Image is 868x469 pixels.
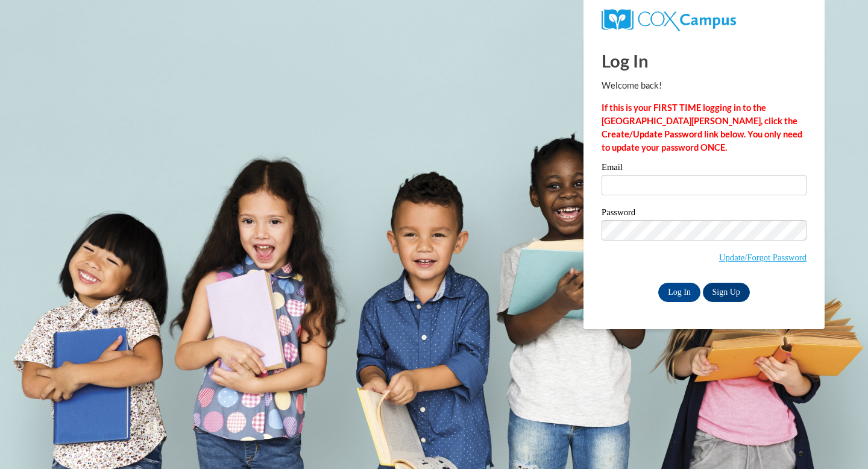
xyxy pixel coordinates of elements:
[602,208,807,220] label: Password
[602,79,807,92] p: Welcome back!
[703,283,750,302] a: Sign Up
[658,283,700,302] input: Log In
[602,14,736,24] a: COX Campus
[602,163,807,175] label: Email
[719,253,807,262] a: Update/Forgot Password
[602,9,736,31] img: COX Campus
[602,102,802,153] strong: If this is your FIRST TIME logging in to the [GEOGRAPHIC_DATA][PERSON_NAME], click the Create/Upd...
[602,48,807,73] h1: Log In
